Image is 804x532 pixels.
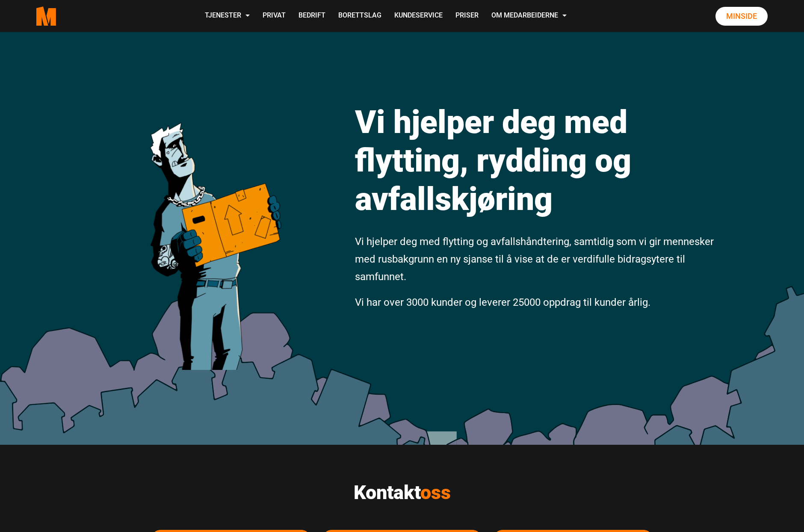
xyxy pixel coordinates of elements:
span: Vi hjelper deg med flytting og avfallshåndtering, samtidig som vi gir mennesker med rusbakgrunn e... [355,236,714,283]
span: oss [420,481,451,504]
h2: Kontakt [152,481,652,504]
a: Privat [256,1,292,31]
a: Om Medarbeiderne [485,1,573,31]
a: Kundeservice [388,1,449,31]
img: medarbeiderne man icon optimized [141,83,289,370]
a: Borettslag [332,1,388,31]
a: Tjenester [198,1,256,31]
a: Minside [715,7,768,26]
a: Bedrift [292,1,332,31]
h1: Vi hjelper deg med flytting, rydding og avfallskjøring [355,103,716,218]
span: Vi har over 3000 kunder og leverer 25000 oppdrag til kunder årlig. [355,296,650,308]
a: Priser [449,1,485,31]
